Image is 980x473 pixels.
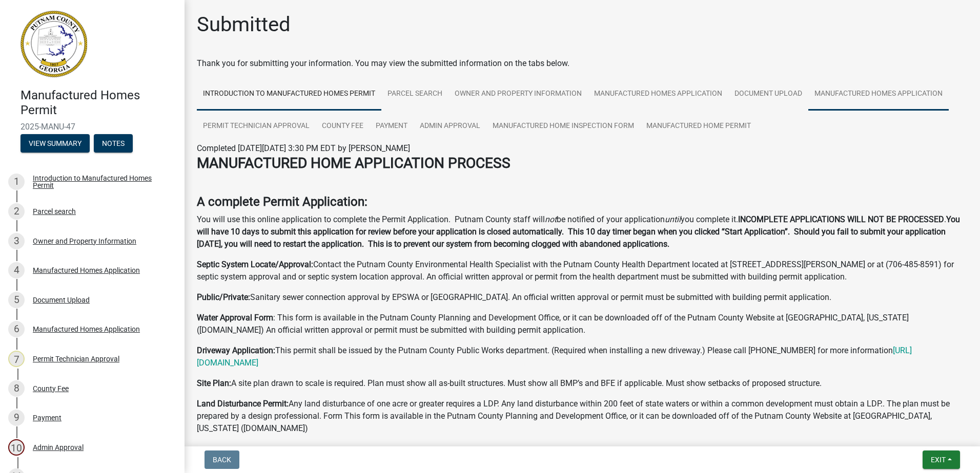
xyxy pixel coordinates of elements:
div: Manufactured Homes Application [33,267,140,274]
strong: MANUFACTURED HOME APPLICATION PROCESS [197,155,511,171]
a: Manufactured Home Permit [640,110,757,143]
p: A site plan drawn to scale is required. Plan must show all as-built structures. Must show all BMP... [197,377,968,390]
div: 4 [8,262,25,278]
a: Owner and Property Information [448,78,588,111]
button: Back [205,450,239,469]
strong: Land Disturbance Permit: [197,399,289,408]
p: This permit shall be issued by the Putnam County Public Works department. (Required when installi... [197,345,968,369]
wm-modal-confirm: Notes [94,140,133,148]
a: Manufactured Homes Application [808,78,949,111]
a: Document Upload [728,78,808,111]
strong: You will have 10 days to submit this application for review before your application is closed aut... [197,214,960,249]
i: not [545,214,557,224]
div: 9 [8,410,25,426]
wm-modal-confirm: Summary [21,140,90,148]
h4: Manufactured Homes Permit [21,88,176,118]
div: Permit Technician Approval [33,355,119,362]
a: Permit Technician Approval [197,110,316,143]
p: Sanitary sewer connection approval by EPSWA or [GEOGRAPHIC_DATA]. An official written approval or... [197,291,968,304]
span: Exit [931,456,946,464]
h1: Submitted [197,12,291,37]
button: View Summary [21,134,90,153]
a: Manufactured Homes Application [588,78,728,111]
div: Thank you for submitting your information. You may view the submitted information on the tabs below. [197,57,968,70]
a: Admin Approval [414,110,486,143]
div: Manufactured Homes Application [33,326,140,333]
div: 6 [8,321,25,337]
strong: Driveway Application: [197,346,275,355]
strong: A complete Permit Application: [197,195,367,209]
p: Any land disturbance of one acre or greater requires a LDP. Any land disturbance within 200 feet ... [197,398,968,435]
p: : This form is available in the Putnam County Planning and Development Office, or it can be downl... [197,312,968,336]
div: Parcel search [33,208,76,215]
a: County Fee [316,110,370,143]
strong: Public/Private: [197,292,250,302]
a: Introduction to Manufactured Homes Permit [197,78,381,111]
a: Parcel search [381,78,448,111]
div: Document Upload [33,296,90,304]
img: Putnam County, Georgia [21,11,87,77]
strong: INCOMPLETE APPLICATIONS WILL NOT BE PROCESSED [738,214,944,224]
p: You will use this online application to complete the Permit Application. Putnam County staff will... [197,213,968,250]
div: County Fee [33,385,69,392]
strong: Site Plan: [197,378,231,388]
a: Manufactured Home Inspection Form [486,110,640,143]
span: 2025-MANU-47 [21,122,164,132]
a: Payment [370,110,414,143]
i: until [665,214,681,224]
div: Owner and Property Information [33,238,136,245]
strong: Form [254,313,273,322]
div: Payment [33,414,62,421]
strong: Water Approval [197,313,252,322]
p: Contact the Putnam County Environmental Health Specialist with the Putnam County Health Departmen... [197,259,968,283]
div: 1 [8,174,25,190]
button: Notes [94,134,133,153]
button: Exit [923,450,960,469]
div: 3 [8,233,25,249]
strong: Septic System Locate/Approval: [197,260,313,269]
div: 8 [8,380,25,397]
div: Admin Approval [33,444,84,451]
div: 7 [8,351,25,367]
span: Back [213,456,231,464]
div: 2 [8,203,25,220]
div: 5 [8,292,25,308]
div: 10 [8,439,25,456]
span: Completed [DATE][DATE] 3:30 PM EDT by [PERSON_NAME] [197,143,410,153]
div: Introduction to Manufactured Homes Permit [33,175,168,189]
